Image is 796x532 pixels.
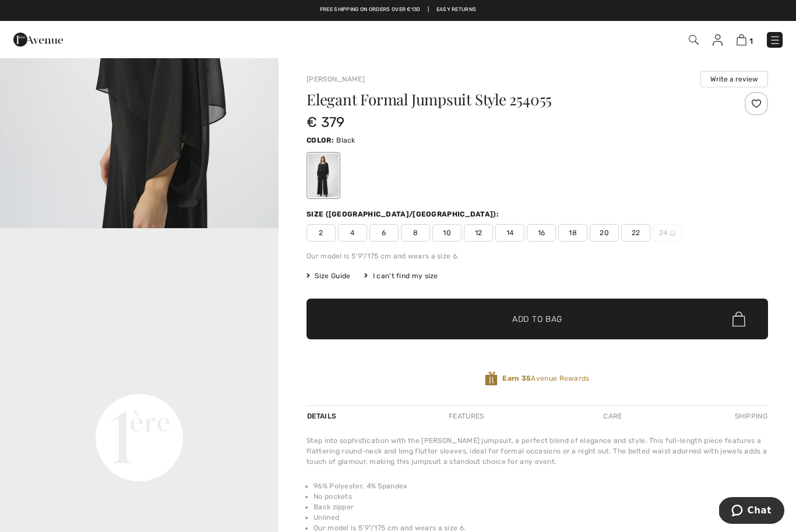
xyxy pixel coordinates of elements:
[314,491,768,502] li: No pockets
[307,299,768,339] button: Add to Bag
[307,435,768,467] div: Step into sophistication with the [PERSON_NAME] jumpsuit, a perfect blend of elegance and style. ...
[307,406,339,427] div: Details
[307,209,501,219] div: Size ([GEOGRAPHIC_DATA]/[GEOGRAPHIC_DATA]):
[369,224,399,242] span: 6
[502,374,531,382] strong: Earn 35
[527,224,556,242] span: 16
[336,136,355,144] span: Black
[593,406,632,427] div: Care
[307,251,768,261] div: Our model is 5'9"/175 cm and wears a size 6.
[621,224,650,242] span: 22
[436,6,477,14] a: Easy Returns
[502,373,589,384] span: Avenue Rewards
[307,92,691,107] h1: Elegant Formal Jumpsuit Style 254055
[670,230,675,236] img: ring-m.svg
[769,34,781,46] img: Menu
[464,224,493,242] span: 12
[689,35,699,45] img: Search
[737,34,746,45] img: Shopping Bag
[307,114,345,130] span: € 379
[590,224,619,242] span: 20
[338,224,367,242] span: 4
[307,75,365,83] a: [PERSON_NAME]
[512,313,562,325] span: Add to Bag
[713,34,723,46] img: My Info
[314,502,768,512] li: Back zipper
[439,406,494,427] div: Features
[558,224,587,242] span: 18
[732,406,768,427] div: Shipping
[308,154,339,197] div: Black
[13,28,63,51] img: 1ère Avenue
[719,497,784,526] iframe: Opens a widget where you can chat to one of our agents
[401,224,430,242] span: 8
[737,33,753,47] a: 1
[307,224,336,242] span: 2
[700,71,768,87] button: Write a review
[307,136,334,144] span: Color:
[314,481,768,491] li: 96% Polyester, 4% Spandex
[364,271,438,281] div: I can't find my size
[13,33,63,44] a: 1ère Avenue
[432,224,462,242] span: 10
[732,311,745,327] img: Bag.svg
[428,6,429,14] span: |
[653,224,682,242] span: 24
[495,224,524,242] span: 14
[749,37,753,45] span: 1
[307,271,350,281] span: Size Guide
[314,512,768,523] li: Unlined
[485,371,498,386] img: Avenue Rewards
[320,6,421,14] a: Free shipping on orders over €130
